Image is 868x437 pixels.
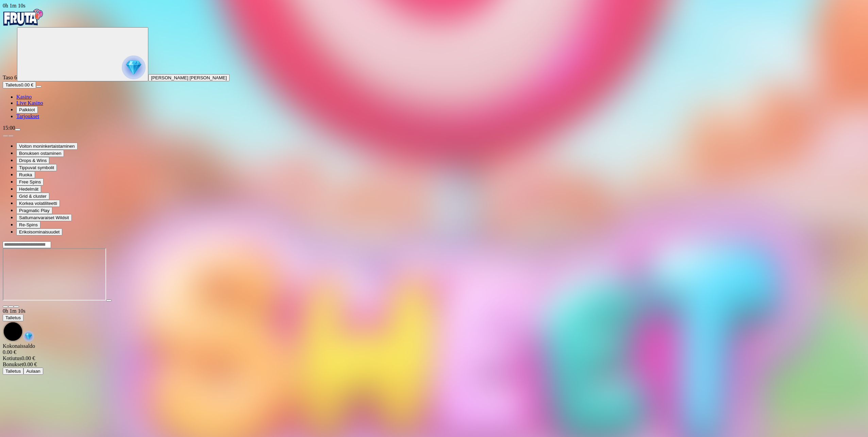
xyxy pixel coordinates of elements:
[16,207,52,214] button: Pragmatic Play
[3,94,865,119] nav: Main menu
[3,308,26,314] span: user session time
[3,125,15,131] span: 15:00
[5,369,21,374] span: Talletus
[19,165,54,170] span: Tippuvat symbolit
[3,248,106,301] iframe: Sweet Bonanza
[3,306,8,308] button: close icon
[19,229,60,234] span: Erikoisominaisuudet
[5,82,21,87] span: Talletus
[3,9,44,26] img: Fruta
[19,215,69,220] span: Sattumanvaraiset Wildsit
[3,368,23,375] button: Talletus
[16,157,49,164] button: Drops & Wins
[16,113,39,119] a: Tarjoukset
[106,300,112,302] button: play icon
[16,143,78,150] button: Voiton moninkertaistaminen
[3,349,865,355] div: 0.00 €
[16,221,40,228] button: Re-Spins
[5,315,21,320] span: Talletus
[16,164,57,171] button: Tippuvat symbolit
[3,308,865,343] div: Game menu
[3,135,8,137] button: prev slide
[16,214,72,221] button: Sattumanvaraiset Wildsit
[19,158,47,163] span: Drops & Wins
[3,81,36,88] button: Talletusplus icon0.00 €
[19,187,38,192] span: Hedelmät
[8,306,14,308] button: chevron-down icon
[122,55,146,79] img: reward progress
[19,107,35,112] span: Palkkiot
[3,361,23,367] span: Bonukset
[14,306,19,308] button: fullscreen icon
[23,368,43,375] button: Aulaan
[19,208,50,213] span: Pragmatic Play
[3,21,44,27] a: Fruta
[15,129,20,131] button: menu
[16,100,43,106] a: Live Kasino
[16,193,49,200] button: Grid & cluster
[3,3,26,9] span: user session time
[3,241,51,248] input: Search
[19,179,41,184] span: Free Spins
[3,361,865,368] div: 0.00 €
[16,228,62,236] button: Erikoisominaisuudet
[16,200,60,207] button: Korkea volatiliteetti
[19,194,47,199] span: Grid & cluster
[19,201,57,206] span: Korkea volatiliteetti
[8,135,14,137] button: next slide
[19,144,75,149] span: Voiton moninkertaistaminen
[17,27,148,81] button: reward progress
[16,178,44,185] button: Free Spins
[19,222,38,227] span: Re-Spins
[3,343,865,355] div: Kokonaissaldo
[36,85,41,87] button: menu
[3,355,865,361] div: 0.00 €
[3,343,865,375] div: Game menu content
[16,171,35,178] button: Ruoka
[16,94,32,100] a: Kasino
[19,151,61,156] span: Bonuksen ostaminen
[3,9,865,119] nav: Primary
[151,75,227,80] span: [PERSON_NAME] [PERSON_NAME]
[16,185,41,193] button: Hedelmät
[23,331,34,342] img: reward-icon
[21,82,33,87] span: 0.00 €
[16,106,38,113] button: Palkkiot
[3,75,17,80] span: Taso 6
[16,150,64,157] button: Bonuksen ostaminen
[26,369,40,374] span: Aulaan
[3,355,21,361] span: Kotiutus
[3,314,23,321] button: Talletus
[148,74,230,81] button: [PERSON_NAME] [PERSON_NAME]
[19,172,32,177] span: Ruoka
